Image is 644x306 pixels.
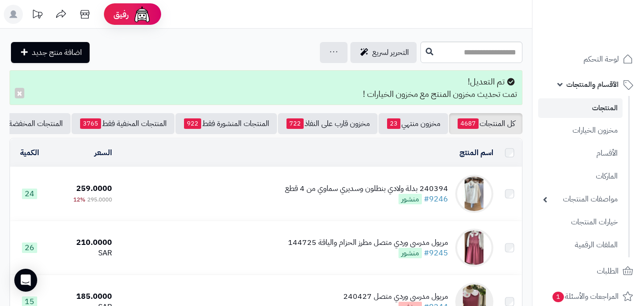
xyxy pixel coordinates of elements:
[424,247,448,259] a: #9245
[387,118,400,129] span: 23
[94,147,112,158] a: السعر
[538,212,623,232] a: خيارات المنتجات
[53,291,112,302] div: 185.0000
[87,195,112,204] span: 295.0000
[175,113,277,134] a: المنتجات المنشورة فقط922
[53,248,112,259] div: SAR
[15,88,24,98] button: ×
[20,147,39,158] a: الكمية
[583,53,619,66] span: لوحة التحكم
[285,183,448,194] div: 240394 بدلة ولادي بنطلون وسديري سماوي من 4 قطع
[538,260,638,283] a: الطلبات
[76,183,112,194] span: 259.0000
[32,47,82,58] span: اضافة منتج جديد
[133,5,152,24] img: ai-face.png
[22,189,37,199] span: 24
[460,147,493,158] a: اسم المنتج
[288,237,448,248] div: مريول مدرسي وردي متصل مطرز الحزام والياقة 144725
[343,291,448,302] div: مريول مدرسي وردي متصل 240427
[10,70,522,105] div: تم التعديل! تمت تحديث مخزون المنتج مع مخزون الخيارات !
[184,118,201,129] span: 922
[538,48,638,71] a: لوحة التحكم
[53,237,112,248] div: 210.0000
[579,25,635,45] img: logo-2.png
[286,118,304,129] span: 722
[566,78,619,91] span: الأقسام والمنتجات
[372,47,409,58] span: التحرير لسريع
[458,118,479,129] span: 4687
[538,143,623,164] a: الأقسام
[399,194,422,204] span: منشور
[113,9,129,20] span: رفيق
[72,113,174,134] a: المنتجات المخفية فقط3765
[455,229,493,267] img: مريول مدرسي وردي متصل مطرز الحزام والياقة 144725
[538,189,623,210] a: مواصفات المنتجات
[424,193,448,205] a: #9246
[278,113,378,134] a: مخزون قارب على النفاذ722
[25,5,49,26] a: تحديثات المنصة
[538,166,623,187] a: الماركات
[449,113,522,134] a: كل المنتجات4687
[538,98,623,118] a: المنتجات
[378,113,448,134] a: مخزون منتهي23
[11,42,90,63] a: اضافة منتج جديد
[80,118,101,129] span: 3765
[73,195,85,204] span: 12%
[350,42,417,63] a: التحرير لسريع
[455,175,493,213] img: 240394 بدلة ولادي بنطلون وسديري سماوي من 4 قطع
[22,243,37,253] span: 26
[399,248,422,258] span: منشور
[538,235,623,255] a: الملفات الرقمية
[14,269,37,292] div: Open Intercom Messenger
[552,290,619,303] span: المراجعات والأسئلة
[538,120,623,141] a: مخزون الخيارات
[552,292,564,302] span: 1
[597,264,619,278] span: الطلبات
